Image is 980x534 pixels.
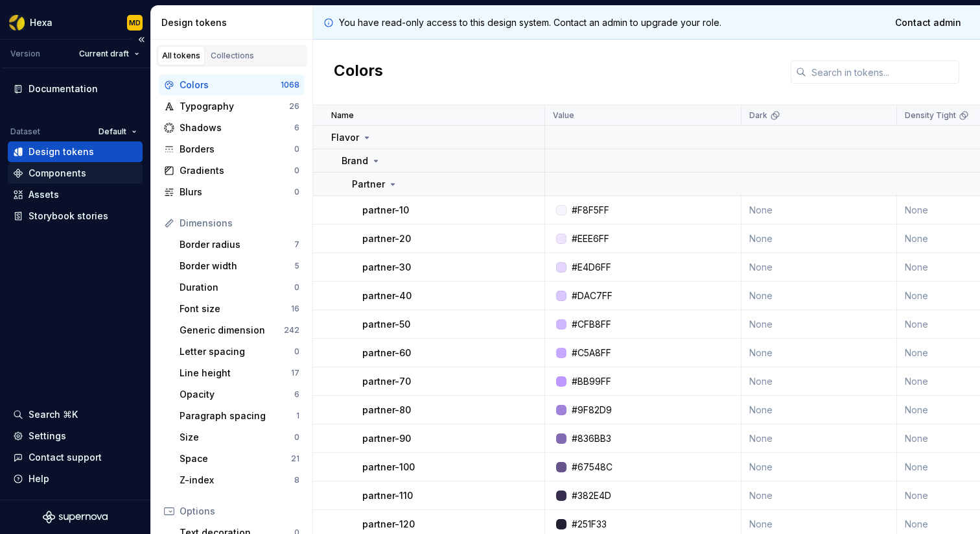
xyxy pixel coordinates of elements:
[291,368,299,378] div: 17
[749,110,767,121] p: Dark
[362,404,411,417] p: partner-80
[8,468,143,489] button: Help
[284,325,299,335] div: 242
[159,96,305,117] a: Typography26
[174,277,305,298] a: Duration0
[334,60,383,84] h2: Colors
[572,232,609,245] div: #EEE6FF
[174,384,305,405] a: Opacity6
[294,389,299,400] div: 6
[741,481,897,510] td: None
[572,404,612,417] div: #9F82D9
[180,431,294,444] div: Size
[294,432,299,443] div: 0
[10,127,40,137] div: Dataset
[741,282,897,310] td: None
[180,409,296,422] div: Paragraph spacing
[79,49,129,59] span: Current draft
[294,187,299,197] div: 0
[291,454,299,464] div: 21
[296,411,299,421] div: 1
[572,346,611,359] div: #C5A8FF
[741,310,897,339] td: None
[362,318,410,331] p: partner-50
[294,239,299,250] div: 7
[741,424,897,453] td: None
[294,261,299,271] div: 5
[174,406,305,426] a: Paragraph spacing1
[294,282,299,293] div: 0
[180,164,294,177] div: Gradients
[331,110,354,121] p: Name
[99,127,126,137] span: Default
[180,186,294,199] div: Blurs
[174,448,305,469] a: Space21
[180,238,294,251] div: Border radius
[572,432,611,445] div: #836BB3
[180,260,294,273] div: Border width
[572,518,607,531] div: #251F33
[741,396,897,424] td: None
[8,163,143,184] a: Components
[159,160,305,181] a: Gradients0
[294,123,299,133] div: 6
[180,388,294,401] div: Opacity
[741,453,897,481] td: None
[174,341,305,362] a: Letter spacing0
[741,339,897,367] td: None
[362,261,411,274] p: partner-30
[132,30,150,49] button: Collapse sidebar
[362,489,413,502] p: partner-110
[162,51,200,61] div: All tokens
[572,289,612,302] div: #DAC7FF
[180,345,294,358] div: Letter spacing
[29,472,49,485] div: Help
[741,196,897,225] td: None
[29,210,108,223] div: Storybook stories
[291,304,299,314] div: 16
[895,16,961,29] span: Contact admin
[180,452,291,465] div: Space
[29,451,102,464] div: Contact support
[905,110,956,121] p: Density Tight
[174,363,305,383] a: Line height17
[741,253,897,282] td: None
[180,79,281,91] div: Colors
[159,75,305,95] a: Colors1068
[30,16,52,29] div: Hexa
[129,18,141,28] div: MD
[362,432,411,445] p: partner-90
[362,375,411,388] p: partner-70
[572,204,609,217] div: #F8F5FF
[572,261,611,274] div: #E4D6FF
[29,82,98,95] div: Documentation
[211,51,254,61] div: Collections
[362,232,411,245] p: partner-20
[159,182,305,202] a: Blurs0
[174,470,305,491] a: Z-index8
[174,234,305,255] a: Border radius7
[93,123,143,141] button: Default
[8,141,143,162] a: Design tokens
[8,206,143,226] a: Storybook stories
[159,139,305,160] a: Borders0
[806,60,959,84] input: Search in tokens...
[159,117,305,138] a: Shadows6
[180,143,294,156] div: Borders
[8,184,143,205] a: Assets
[180,474,294,487] div: Z-index
[180,121,294,134] div: Shadows
[281,80,299,90] div: 1068
[339,16,721,29] p: You have read-only access to this design system. Contact an admin to upgrade your role.
[8,447,143,468] button: Contact support
[362,289,412,302] p: partner-40
[572,489,611,502] div: #382E4D
[29,145,94,158] div: Design tokens
[43,511,108,524] a: Supernova Logo
[741,225,897,253] td: None
[294,144,299,154] div: 0
[180,505,299,518] div: Options
[174,298,305,319] a: Font size16
[9,15,25,30] img: a56d5fbf-f8ab-4a39-9705-6fc7187585ab.png
[174,256,305,276] a: Border width5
